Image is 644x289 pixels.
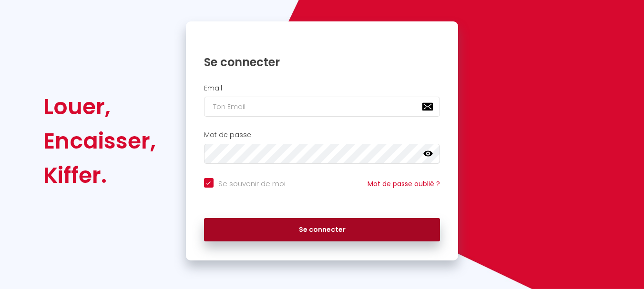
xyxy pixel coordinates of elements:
h1: Se connecter [204,55,440,70]
a: Mot de passe oublié ? [368,179,440,189]
button: Se connecter [204,218,440,242]
input: Ton Email [204,97,440,117]
div: Louer, [43,90,156,124]
div: Kiffer. [43,158,156,192]
h2: Email [204,84,440,92]
h2: Mot de passe [204,131,440,139]
div: Encaisser, [43,124,156,158]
